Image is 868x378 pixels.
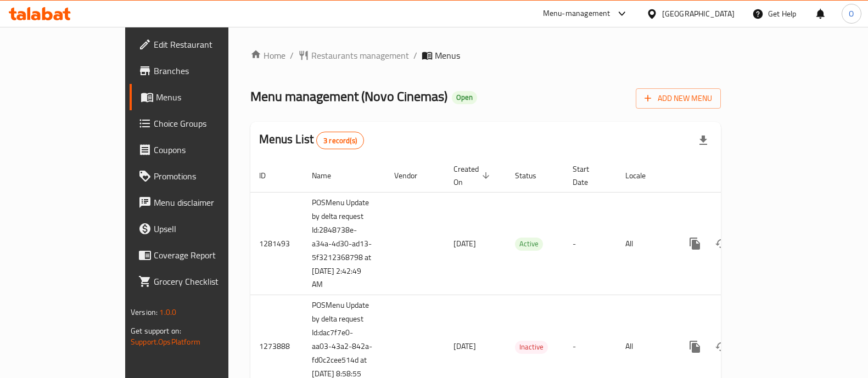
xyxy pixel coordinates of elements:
[159,305,176,319] span: 1.0.0
[573,162,603,189] span: Start Date
[849,8,854,20] span: O
[682,230,708,257] button: more
[515,341,548,353] span: Inactive
[708,230,735,257] button: Change Status
[303,192,385,295] td: POSMenu Update by delta request Id:2848738e-a34a-4d30-ad13-5f3212368798 at [DATE] 2:42:49 AM
[154,222,261,235] span: Upsell
[154,64,261,77] span: Branches
[250,192,303,295] td: 1281493
[515,238,543,250] span: Active
[708,334,735,360] button: Change Status
[130,163,270,189] a: Promotions
[131,324,181,338] span: Get support on:
[317,136,363,146] span: 3 record(s)
[154,117,261,130] span: Choice Groups
[130,58,270,84] a: Branches
[154,143,261,156] span: Coupons
[250,84,447,109] span: Menu management ( Novo Cinemas )
[130,189,270,216] a: Menu disclaimer
[435,49,460,62] span: Menus
[645,92,712,105] span: Add New Menu
[156,91,261,104] span: Menus
[312,169,345,182] span: Name
[543,7,611,20] div: Menu-management
[259,169,280,182] span: ID
[131,335,200,349] a: Support.OpsPlatform
[290,49,294,62] li: /
[453,339,476,353] span: [DATE]
[453,236,476,251] span: [DATE]
[154,38,261,51] span: Edit Restaurant
[515,169,551,182] span: Status
[316,132,364,149] div: Total records count
[394,169,432,182] span: Vendor
[259,131,364,149] h2: Menus List
[311,49,409,62] span: Restaurants management
[617,192,673,295] td: All
[250,49,721,62] nav: breadcrumb
[682,334,708,360] button: more
[690,127,716,154] div: Export file
[413,49,417,62] li: /
[154,196,261,209] span: Menu disclaimer
[130,110,270,137] a: Choice Groups
[452,91,477,104] div: Open
[130,84,270,110] a: Menus
[130,216,270,242] a: Upsell
[154,275,261,288] span: Grocery Checklist
[453,162,493,189] span: Created On
[673,159,796,193] th: Actions
[131,305,158,319] span: Version:
[298,49,409,62] a: Restaurants management
[130,268,270,295] a: Grocery Checklist
[130,242,270,268] a: Coverage Report
[130,137,270,163] a: Coupons
[154,170,261,183] span: Promotions
[662,8,735,20] div: [GEOGRAPHIC_DATA]
[564,192,617,295] td: -
[154,249,261,262] span: Coverage Report
[636,88,721,109] button: Add New Menu
[625,169,660,182] span: Locale
[130,31,270,58] a: Edit Restaurant
[452,93,477,102] span: Open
